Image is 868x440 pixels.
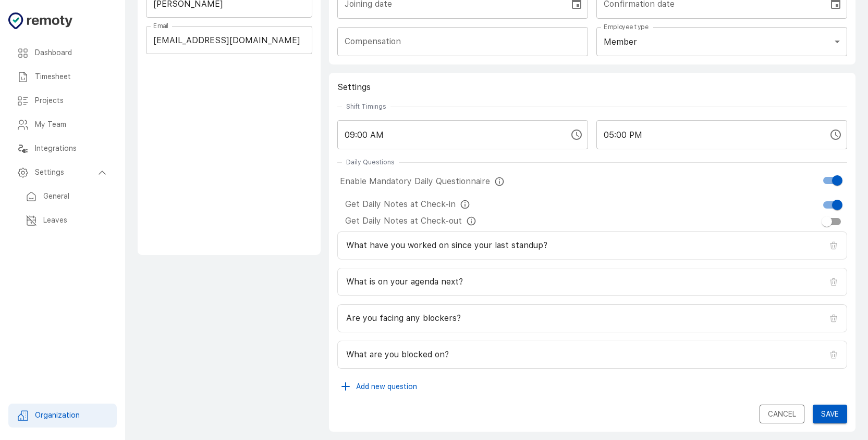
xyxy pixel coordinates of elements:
[825,124,846,145] button: Choose time, selected time is 5:00 PM
[460,198,470,211] svg: When enabled, Remoty makes it mandatory to add daily notes while checking-in.
[35,47,108,59] h6: Dashboard
[596,120,821,149] input: hh:mm (a|p)m
[8,209,117,232] div: Leaves
[35,410,108,421] h6: Organization
[35,95,108,107] h6: Projects
[604,22,649,31] label: Employee type
[8,113,117,137] div: My Team
[813,405,847,424] button: Save
[337,304,847,332] div: Are you facing any blockers?
[35,143,108,154] h6: Integrations
[337,268,847,296] div: What is on your agenda next?
[8,185,117,209] div: General
[342,102,390,111] p: Shift Timings
[8,161,117,185] div: Settings
[340,175,505,188] p: Enable Mandatory Daily Questionnaire
[8,89,117,113] div: Projects
[35,71,108,83] h6: Timesheet
[566,124,587,145] button: Choose time, selected time is 9:00 AM
[35,167,96,178] h6: Settings
[337,341,847,369] div: What are you blocked on?
[8,65,117,89] div: Timesheet
[8,404,117,428] div: Organization
[8,137,117,161] div: Integrations
[153,21,168,30] label: Email
[35,119,108,131] h6: My Team
[760,405,804,424] button: Cancel
[43,215,108,226] h6: Leaves
[337,120,562,149] input: hh:mm (a|p)m
[466,215,476,227] svg: When enabled, Remoty makes it mandatory to add daily notes while checking-out.
[337,377,421,396] button: Add new question
[342,158,399,167] p: Daily Questions
[337,81,847,94] p: Settings
[337,231,847,260] div: What have you worked on since your last standup?
[596,27,847,56] div: Member
[494,175,505,188] svg: When enabled, Remoty makes it mandatory to answer daily questionnaire at check-in or check-out.
[43,191,108,202] h6: General
[8,41,117,65] div: Dashboard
